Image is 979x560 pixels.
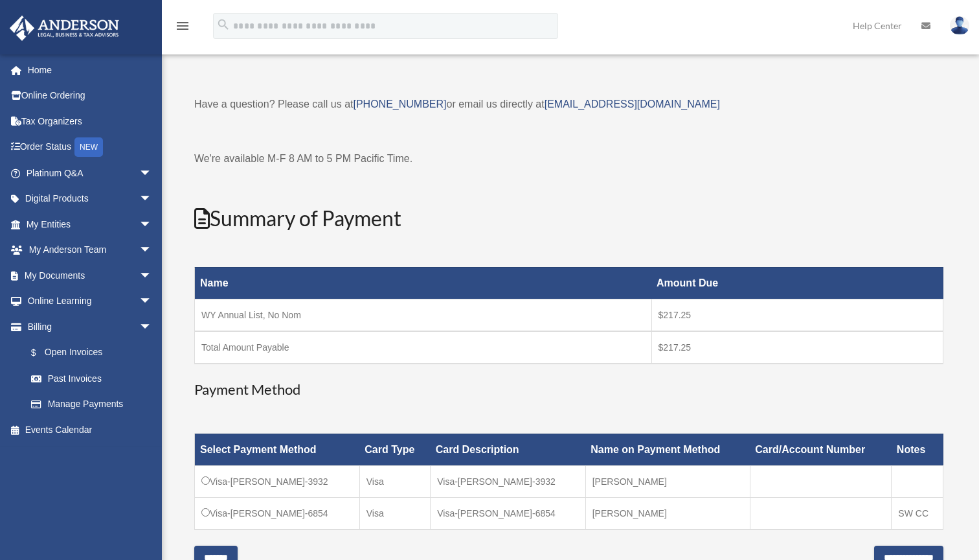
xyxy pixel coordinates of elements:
a: My Anderson Teamarrow_drop_down [9,237,172,263]
a: Billingarrow_drop_down [9,314,165,340]
th: Select Payment Method [195,434,360,465]
a: Online Learningarrow_drop_down [9,288,172,314]
a: [EMAIL_ADDRESS][DOMAIN_NAME] [545,99,720,110]
th: Name on Payment Method [585,434,750,465]
th: Notes [892,434,943,465]
img: Anderson Advisors Platinum Portal [6,16,123,41]
span: $ [38,345,45,361]
a: Online Ordering [9,83,172,109]
td: [PERSON_NAME] [585,497,750,530]
h3: Payment Method [194,380,943,400]
td: Visa [359,497,430,530]
a: Tax Organizers [9,108,172,134]
a: Digital Productsarrow_drop_down [9,186,172,212]
a: Manage Payments [18,391,165,417]
td: Visa-[PERSON_NAME]-3932 [431,465,585,497]
a: Home [9,57,172,83]
td: Visa-[PERSON_NAME]-6854 [431,497,585,530]
h2: Summary of Payment [194,204,943,233]
span: arrow_drop_down [139,186,165,213]
i: search [216,17,231,32]
span: arrow_drop_down [139,314,165,340]
p: We're available M-F 8 AM to 5 PM Pacific Time. [194,150,943,168]
th: Amount Due [651,267,943,299]
td: Total Amount Payable [195,331,652,364]
img: User Pic [950,16,969,35]
p: Have a question? Please call us at or email us directly at [194,95,943,113]
td: $217.25 [651,331,943,364]
th: Card Description [431,434,585,465]
a: Order StatusNEW [9,134,172,161]
a: [PHONE_NUMBER] [353,99,446,110]
a: Events Calendar [9,417,172,443]
a: Platinum Q&Aarrow_drop_down [9,160,172,186]
span: arrow_drop_down [139,211,165,238]
a: menu [175,23,190,34]
td: Visa-[PERSON_NAME]-3932 [195,465,360,497]
span: arrow_drop_down [139,288,165,315]
td: Visa-[PERSON_NAME]-6854 [195,497,360,530]
td: Visa [359,465,430,497]
a: $Open Invoices [18,340,159,366]
span: arrow_drop_down [139,237,165,264]
th: Card Type [359,434,430,465]
th: Card/Account Number [750,434,892,465]
th: Name [195,267,652,299]
span: arrow_drop_down [139,160,165,187]
a: My Entitiesarrow_drop_down [9,211,172,237]
td: WY Annual List, No Nom [195,299,652,331]
span: arrow_drop_down [139,262,165,289]
i: menu [175,18,190,34]
div: NEW [74,137,103,157]
a: Past Invoices [18,366,165,391]
td: [PERSON_NAME] [585,465,750,497]
a: My Documentsarrow_drop_down [9,262,172,288]
td: $217.25 [651,299,943,331]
